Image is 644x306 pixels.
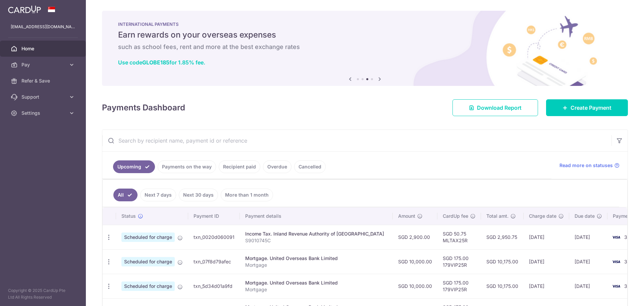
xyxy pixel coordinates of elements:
input: Search by recipient name, payment id or reference [102,130,611,151]
td: [DATE] [569,249,607,274]
td: SGD 10,000.00 [393,249,437,274]
p: Mortgage [245,262,387,268]
th: Payment details [240,207,393,225]
td: SGD 10,000.00 [393,274,437,298]
a: Upcoming [113,160,155,173]
span: Amount [398,213,415,219]
p: [EMAIL_ADDRESS][DOMAIN_NAME] [11,23,75,30]
span: Scheduled for charge [121,233,175,242]
span: 3854 [624,283,636,289]
span: Charge date [529,213,556,219]
img: Bank Card [609,282,623,290]
div: Income Tax. Inland Revenue Authority of [GEOGRAPHIC_DATA] [245,231,387,237]
td: txn_5d34d01a9fd [188,274,240,298]
a: Cancelled [294,160,326,173]
td: [DATE] [524,249,569,274]
a: Download Report [452,99,538,116]
span: CardUp fee [443,213,468,219]
iframe: Opens a widget where you can find more information [601,286,637,303]
div: Mortgage. United Overseas Bank Limited [245,279,387,286]
p: INTERNATIONAL PAYMENTS [118,21,612,27]
img: Bank Card [609,258,623,266]
div: Mortgage. United Overseas Bank Limited [245,255,387,262]
span: Settings [21,110,66,116]
td: SGD 10,175.00 [481,249,524,274]
b: GLOBE185 [142,59,169,66]
span: Status [121,213,136,219]
img: Bank Card [609,233,623,241]
a: Next 7 days [140,189,176,201]
td: [DATE] [569,274,607,298]
img: International Payment Banner [102,11,628,86]
span: 3854 [624,234,636,240]
a: Payments on the way [158,160,216,173]
a: Use codeGLOBE185for 1.85% fee. [118,59,205,66]
td: SGD 2,900.00 [393,225,437,249]
td: SGD 2,950.75 [481,225,524,249]
p: S9010745C [245,237,387,244]
h5: Earn rewards on your overseas expenses [118,30,612,40]
span: Create Payment [571,104,611,112]
span: Home [21,45,66,52]
span: Scheduled for charge [121,282,175,291]
td: [DATE] [524,225,569,249]
span: Due date [575,213,595,219]
span: Pay [21,61,66,68]
td: [DATE] [524,274,569,298]
a: Next 30 days [179,189,218,201]
p: Mortgage [245,286,387,293]
img: CardUp [8,5,41,13]
span: 3854 [624,259,636,264]
td: txn_07f8d79afec [188,249,240,274]
td: SGD 175.00 179VIP25R [437,274,481,298]
td: SGD 50.75 MLTAX25R [437,225,481,249]
a: Create Payment [546,99,628,116]
a: More than 1 month [221,189,273,201]
span: Total amt. [486,213,508,219]
a: All [113,189,138,201]
span: Support [21,94,66,100]
td: SGD 175.00 179VIP25R [437,249,481,274]
td: txn_0020d060091 [188,225,240,249]
span: Read more on statuses [559,162,613,169]
a: Read more on statuses [559,162,620,169]
h4: Payments Dashboard [102,102,185,114]
span: Refer & Save [21,78,66,84]
span: Scheduled for charge [121,257,175,266]
td: [DATE] [569,225,607,249]
span: Download Report [477,104,522,112]
th: Payment ID [188,207,240,225]
h6: such as school fees, rent and more at the best exchange rates [118,43,612,51]
a: Recipient paid [219,160,260,173]
td: SGD 10,175.00 [481,274,524,298]
a: Overdue [263,160,291,173]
